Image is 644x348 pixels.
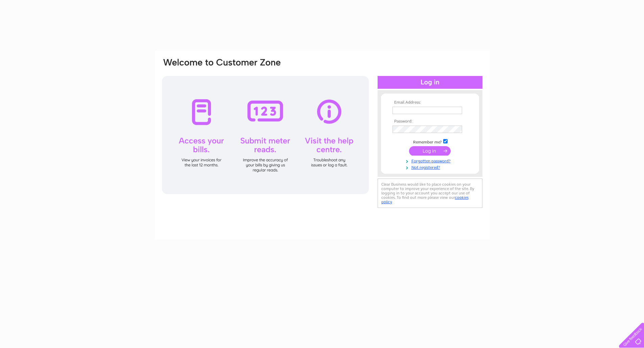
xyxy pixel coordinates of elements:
[391,119,469,124] th: Password:
[392,164,469,170] a: Not registered?
[381,195,469,204] a: cookies policy
[392,157,469,164] a: Forgotten password?
[409,146,451,156] input: Submit
[391,100,469,105] th: Email Address:
[378,179,482,208] div: Clear Business would like to place cookies on your computer to improve your experience of the sit...
[391,138,469,145] td: Remember me?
